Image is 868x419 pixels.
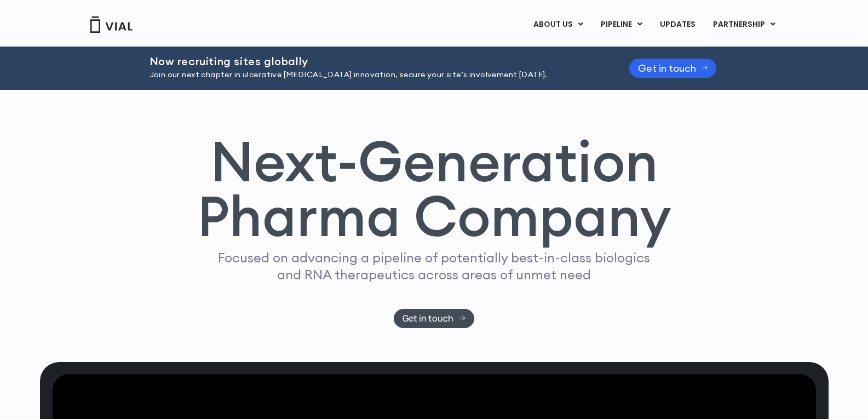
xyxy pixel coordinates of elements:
a: Get in touch [629,59,717,78]
a: ABOUT USMenu Toggle [525,15,591,34]
img: Vial Logo [89,16,133,33]
a: UPDATES [651,15,704,34]
h1: Next-Generation Pharma Company [197,134,671,244]
span: Get in touch [638,64,696,72]
h2: Now recruiting sites globally [150,55,602,67]
a: Get in touch [394,309,474,328]
a: PARTNERSHIPMenu Toggle [704,15,784,34]
a: PIPELINEMenu Toggle [592,15,651,34]
p: Join our next chapter in ulcerative [MEDICAL_DATA] innovation, secure your site’s involvement [DA... [150,69,602,81]
span: Get in touch [403,314,453,323]
p: Focused on advancing a pipeline of potentially best-in-class biologics and RNA therapeutics acros... [214,249,655,283]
